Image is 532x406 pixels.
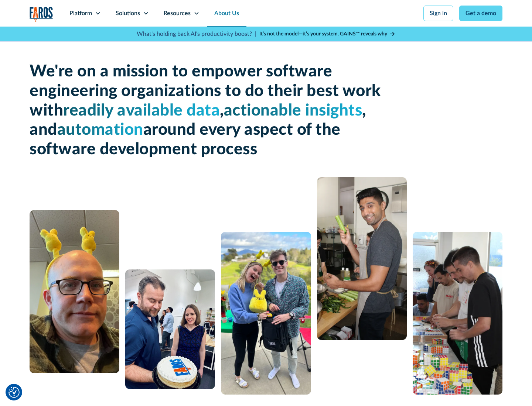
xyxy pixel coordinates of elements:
[63,103,220,119] span: readily available data
[30,62,384,159] h1: We're on a mission to empower software engineering organizations to do their best work with , , a...
[30,7,53,22] a: home
[259,30,395,38] a: It’s not the model—it’s your system. GAINS™ reveals why
[8,387,20,398] button: Cookie Settings
[116,9,140,18] div: Solutions
[221,232,311,395] img: A man and a woman standing next to each other.
[413,232,502,395] img: 5 people constructing a puzzle from Rubik's cubes
[30,210,119,373] img: A man with glasses and a bald head wearing a yellow bunny headband.
[164,9,191,18] div: Resources
[8,387,20,398] img: Revisit consent button
[30,7,53,22] img: Logo of the analytics and reporting company Faros.
[224,103,362,119] span: actionable insights
[423,6,453,21] a: Sign in
[459,6,502,21] a: Get a demo
[69,9,92,18] div: Platform
[317,177,407,340] img: man cooking with celery
[57,122,143,138] span: automation
[259,31,387,37] strong: It’s not the model—it’s your system. GAINS™ reveals why
[137,30,256,38] p: What's holding back AI's productivity boost? |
